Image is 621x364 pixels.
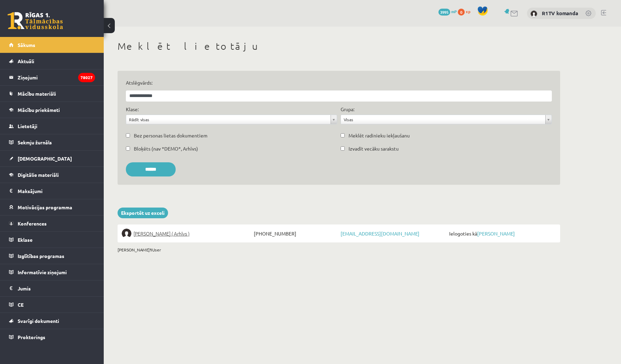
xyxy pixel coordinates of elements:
span: Ielogoties kā [447,229,556,238]
label: Izvadīt vecāku sarakstu [349,145,399,152]
i: 78027 [78,73,95,82]
span: Sākums [18,42,35,48]
span: Visas [344,115,543,124]
a: Izglītības programas [9,248,95,264]
a: Aktuāli [9,53,95,69]
a: Ziņojumi78027 [9,69,95,85]
label: Bez personas lietas dokumentiem [134,132,207,139]
a: [PERSON_NAME] ( Arhīvs ) [122,229,252,238]
a: [PERSON_NAME] [477,230,515,237]
a: Informatīvie ziņojumi [9,264,95,280]
a: Sekmju žurnāls [9,134,95,150]
span: Jumis [18,285,31,291]
span: Svarīgi dokumenti [18,318,59,324]
a: Eklase [9,232,95,248]
a: Proktorings [9,329,95,345]
span: 3995 [438,9,450,16]
a: Digitālie materiāli [9,167,95,183]
a: Motivācijas programma [9,199,95,215]
img: R1TV komanda [530,10,537,17]
a: Eksportēt uz exceli [118,208,168,218]
h1: Meklēt lietotāju [118,40,560,52]
a: Rīgas 1. Tālmācības vidusskola [8,12,63,29]
a: Maksājumi [9,183,95,199]
a: Konferences [9,215,95,231]
span: Konferences [18,220,47,227]
legend: Ziņojumi [18,69,95,85]
a: Lietotāji [9,118,95,134]
a: Svarīgi dokumenti [9,313,95,329]
span: [PERSON_NAME] ( Arhīvs ) [133,229,189,238]
span: Digitālie materiāli [18,172,59,178]
a: Mācību priekšmeti [9,102,95,118]
span: Rādīt visas [129,115,328,124]
a: R1TV komanda [542,10,578,17]
span: mP [451,9,457,14]
span: [DEMOGRAPHIC_DATA] [18,155,72,162]
span: Proktorings [18,334,45,340]
a: [DEMOGRAPHIC_DATA] [9,151,95,166]
span: Sekmju žurnāls [18,139,52,145]
a: Sākums [9,37,95,53]
span: Mācību materiāli [18,90,56,97]
label: Meklēt radinieku iekļaušanu [349,132,410,139]
label: Bloķēts (nav *DEMO*, Arhīvs) [134,145,198,152]
span: CE [18,301,24,308]
label: Atslēgvārds: [126,79,552,86]
span: Motivācijas programma [18,204,72,210]
a: 0 xp [458,9,474,14]
div: [PERSON_NAME] User [118,247,560,253]
a: Jumis [9,280,95,296]
span: Izglītības programas [18,253,64,259]
span: Lietotāji [18,123,37,129]
a: [EMAIL_ADDRESS][DOMAIN_NAME] [341,230,419,237]
span: Informatīvie ziņojumi [18,269,67,275]
span: Eklase [18,237,33,243]
span: [PHONE_NUMBER] [252,229,339,238]
span: 0 [458,9,465,16]
legend: Maksājumi [18,183,95,199]
span: Mācību priekšmeti [18,107,60,113]
span: Aktuāli [18,58,34,64]
b: 1 [150,247,152,252]
a: CE [9,297,95,313]
a: Mācību materiāli [9,86,95,102]
label: Grupa: [341,106,354,113]
span: xp [466,9,470,14]
a: 3995 mP [438,9,457,14]
label: Klase: [126,106,139,113]
img: Laura Pabērza [122,229,131,238]
a: Visas [341,115,552,124]
a: Rādīt visas [126,115,337,124]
